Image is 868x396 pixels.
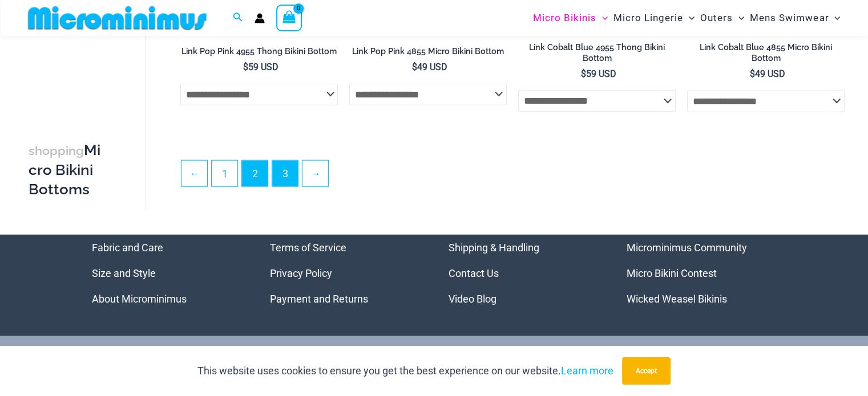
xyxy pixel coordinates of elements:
[29,141,106,199] h3: Micro Bikini Bottoms
[528,2,845,34] nav: Site Navigation
[627,267,717,279] a: Micro Bikini Contest
[92,235,242,312] aside: Footer Widget 1
[276,5,302,31] a: View Shopping Cart, empty
[747,3,843,32] a: Mens SwimwearMenu ToggleMenu Toggle
[92,267,156,279] a: Size and Style
[270,235,420,312] aside: Footer Widget 2
[270,242,346,254] a: Terms of Service
[449,293,496,305] a: Video Blog
[530,3,611,32] a: Micro BikinisMenu ToggleMenu Toggle
[687,42,845,68] a: Link Cobalt Blue 4855 Micro Bikini Bottom
[533,3,596,32] span: Micro Bikinis
[449,235,599,312] aside: Footer Widget 3
[750,3,829,32] span: Mens Swimwear
[270,235,420,312] nav: Menu
[243,62,278,72] bdi: 59 USD
[92,242,163,254] a: Fabric and Care
[270,293,368,305] a: Payment and Returns
[449,267,499,279] a: Contact Us
[627,235,777,312] nav: Menu
[449,235,599,312] nav: Menu
[212,161,237,186] a: Page 1
[581,68,616,79] bdi: 59 USD
[700,3,733,32] span: Outers
[733,3,744,32] span: Menu Toggle
[23,5,211,31] img: MM SHOP LOGO FLAT
[561,365,613,377] a: Learn more
[697,3,747,32] a: OutersMenu ToggleMenu Toggle
[349,46,507,57] h2: Link Pop Pink 4855 Micro Bikini Bottom
[750,68,785,79] bdi: 49 USD
[180,46,338,57] h2: Link Pop Pink 4955 Thong Bikini Bottom
[581,68,586,79] span: $
[92,293,187,305] a: About Microminimus
[750,68,755,79] span: $
[180,46,338,61] a: Link Pop Pink 4955 Thong Bikini Bottom
[92,235,242,312] nav: Menu
[627,242,747,254] a: Microminimus Community
[687,42,845,63] h2: Link Cobalt Blue 4855 Micro Bikini Bottom
[449,242,539,254] a: Shipping & Handling
[412,62,447,72] bdi: 49 USD
[611,3,697,32] a: Micro LingerieMenu ToggleMenu Toggle
[272,161,298,186] a: Page 3
[197,362,613,379] p: This website uses cookies to ensure you get the best experience on our website.
[613,3,683,32] span: Micro Lingerie
[349,46,507,61] a: Link Pop Pink 4855 Micro Bikini Bottom
[683,3,695,32] span: Menu Toggle
[255,13,265,23] a: Account icon link
[412,62,417,72] span: $
[270,267,332,279] a: Privacy Policy
[627,235,777,312] aside: Footer Widget 4
[518,42,676,68] a: Link Cobalt Blue 4955 Thong Bikini Bottom
[181,161,207,186] a: ←
[596,3,608,32] span: Menu Toggle
[180,160,845,193] nav: Product Pagination
[233,11,243,25] a: Search icon link
[627,293,727,305] a: Wicked Weasel Bikinis
[242,161,268,186] span: Page 2
[29,144,84,158] span: shopping
[243,62,248,72] span: $
[518,42,676,63] h2: Link Cobalt Blue 4955 Thong Bikini Bottom
[829,3,840,32] span: Menu Toggle
[302,161,328,186] a: →
[622,357,671,385] button: Accept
